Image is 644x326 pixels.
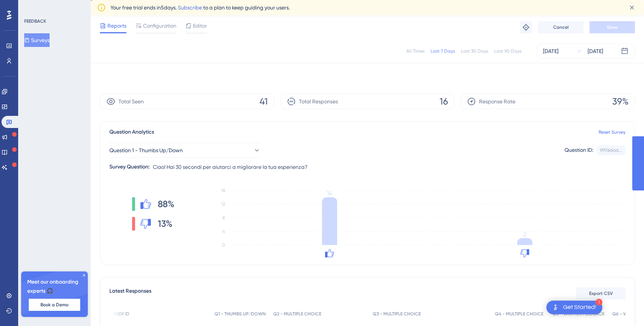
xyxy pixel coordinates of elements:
div: 1f976dad... [600,147,622,153]
span: 16 [440,95,448,108]
span: USER ID [113,311,129,317]
span: Configuration [143,21,176,30]
span: Editor [193,21,207,30]
div: Open Get Started! checklist, remaining modules: 1 [546,301,602,314]
div: Survey Question: [109,162,150,172]
button: Cancel [538,21,583,33]
button: Export CSV [576,287,625,299]
div: [DATE] [588,47,603,56]
iframe: UserGuiding AI Assistant Launcher [612,296,635,319]
div: Last 90 Days [494,48,521,54]
span: Latest Responses [109,287,151,300]
img: launcher-image-alternative-text [551,303,560,312]
span: Total Responses [299,97,338,106]
div: [DATE] [543,47,558,56]
tspan: 16 [221,188,225,193]
span: Q1 - THUMBS UP/DOWN [215,311,266,317]
span: Q2 - MULTIPLE CHOICE [273,311,321,317]
tspan: 2 [523,231,526,238]
tspan: 4 [222,229,225,234]
tspan: 12 [221,201,225,207]
span: Q4 - MULTIPLE CHOICE [495,311,543,317]
span: Total Seen [118,97,144,106]
span: 39% [612,95,628,108]
a: Subscribe [178,5,202,11]
span: Q3 - MULTIPLE CHOICE [373,311,421,317]
button: Question 1 - Thumbs Up/Down [109,143,261,158]
div: Question ID: [565,145,593,155]
a: Reset Survey [599,129,625,135]
span: Ciao! Hai 30 secondi per aiutarci a migliorare la tua esperienza? [153,162,308,172]
span: 13% [158,218,173,230]
span: Question 1 - Thumbs Up/Down [109,146,183,155]
div: All Times [406,48,425,54]
span: Export CSV [589,290,613,296]
span: Book a Demo [40,302,68,308]
div: 1 [596,299,602,306]
span: 41 [260,95,268,108]
span: Meet our onboarding experts 🎧 [27,278,82,296]
div: Get Started! [563,303,596,312]
span: Question Analytics [109,128,154,137]
tspan: 14 [327,190,332,197]
span: 88% [158,198,174,210]
span: Response Rate [479,97,515,106]
div: Last 30 Days [461,48,488,54]
button: Book a Demo [29,299,80,311]
tspan: 0 [222,242,225,248]
div: Last 7 Days [431,48,455,54]
button: Surveys [24,33,50,47]
tspan: 8 [222,215,225,220]
button: Save [590,21,635,33]
span: Reports [107,21,126,30]
span: Save [607,24,618,30]
span: Your free trial ends in 5 days. to a plan to keep guiding your users. [110,3,290,12]
span: Cancel [553,24,569,30]
div: FEEDBACK [24,18,46,24]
